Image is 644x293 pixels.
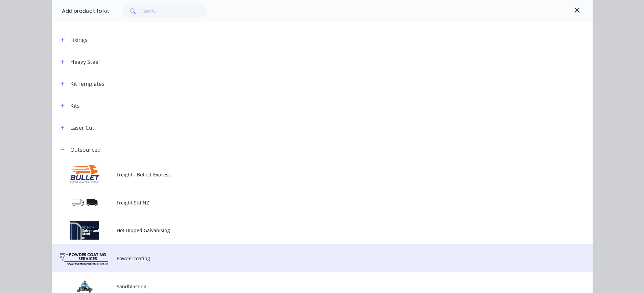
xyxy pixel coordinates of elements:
[117,255,497,262] span: Powdercoating
[70,36,88,44] div: Fixings
[70,80,104,88] div: Kit Templates
[141,4,207,18] input: Search...
[70,146,101,154] div: Outsourced
[70,124,94,132] div: Laser Cut
[117,171,497,178] span: Freight - Bullett Express
[117,283,497,290] span: Sandblasting
[117,199,497,206] span: Freight Std NZ
[70,102,80,110] div: Kits
[117,227,497,234] span: Hot Dipped Galvanising
[70,58,100,66] div: Heavy Steel
[62,7,109,15] div: Add product to kit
